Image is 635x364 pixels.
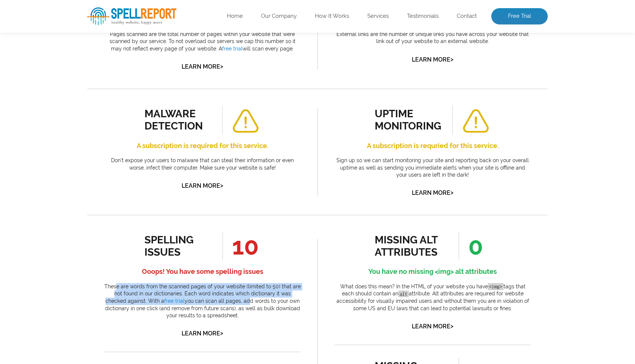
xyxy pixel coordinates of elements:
[315,13,349,20] a: How It Works
[367,13,389,20] a: Services
[104,157,301,171] p: Don’t expose your users to malware that can steal their information or even worse, infect their c...
[375,108,442,132] div: uptime monitoring
[334,140,531,152] h4: A subscription is requried for this service.
[334,266,531,278] h4: You have no missing <img> alt attributes
[113,58,116,64] a: /
[222,46,242,52] a: free trial
[450,54,453,65] span: >
[227,13,243,20] a: Home
[19,53,107,69] td: Kerbachi
[98,40,103,45] span: en
[412,323,453,330] a: Learn More>
[220,61,223,72] span: >
[113,75,116,81] a: /
[334,157,531,179] p: Sign up so we can start monitoring your site and reporting back on your overall uptime as well as...
[98,23,103,28] span: en
[182,63,223,70] a: Learn More>
[407,13,439,20] a: Testimonials
[4,119,193,127] span: Want to view
[104,266,301,278] h4: Ooops! You have some spelling issues
[19,1,107,18] th: Error Word
[334,31,531,45] p: External links are the number of unique links you have across your website that link out of your ...
[19,19,107,35] td: [PERSON_NAME]
[450,187,453,198] span: >
[450,321,453,331] span: >
[232,109,259,133] img: alert
[87,7,176,25] img: SpellReport
[457,13,477,20] a: Contact
[220,328,223,338] span: >
[4,119,193,140] h3: All Results?
[19,36,107,52] td: Faverman
[398,291,409,298] code: alt
[98,74,103,79] span: en
[334,283,531,312] p: What does this mean? In the HTML of your website you have tags that each should contain an attrib...
[462,109,489,133] img: alert
[412,189,453,196] a: Learn More>
[104,31,301,53] p: Pages scanned are the total number of pages within your website that were scanned by our service....
[104,140,301,152] h4: A subscription is required for this service.
[459,232,483,260] span: 0
[182,330,223,337] a: Learn More>
[164,298,185,304] a: free trial
[108,1,178,18] th: Website Page
[144,108,212,132] div: malware detection
[95,211,101,219] a: 1
[375,234,442,258] div: missing alt attributes
[65,148,132,163] a: Get Free Trial
[113,41,116,47] a: /
[491,8,548,24] a: Free Trial
[261,13,297,20] a: Our Company
[19,70,107,86] td: [PERSON_NAME]
[113,24,116,30] a: /
[182,182,223,189] a: Learn More>
[220,180,223,191] span: >
[412,56,453,63] a: Learn More>
[488,283,504,290] code: <img>
[144,234,212,258] div: spelling issues
[222,232,259,260] span: 10
[104,283,301,319] p: These are words from the scanned pages of your website (limited to 50) that are not found in our ...
[98,57,103,62] span: en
